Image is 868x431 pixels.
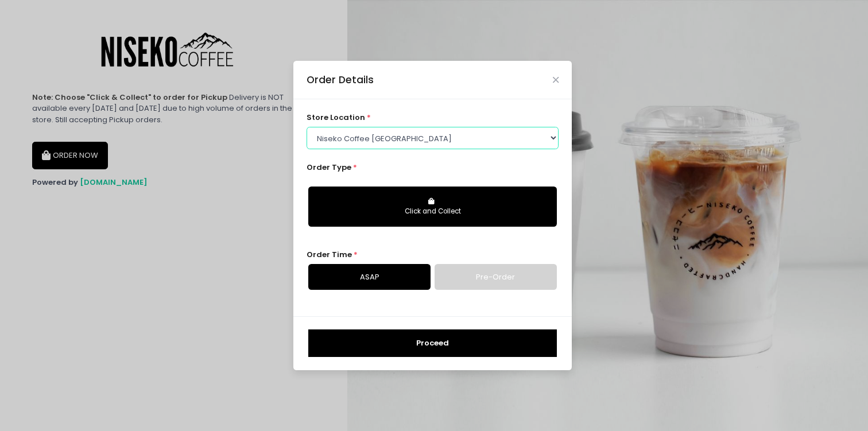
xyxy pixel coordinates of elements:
div: Click and Collect [316,207,549,217]
a: Pre-Order [435,264,557,290]
div: Order Details [307,72,374,87]
button: Click and Collect [308,187,557,227]
a: ASAP [308,264,431,290]
span: store location [307,112,365,123]
span: Order Type [307,162,351,173]
button: Close [553,77,559,83]
button: Proceed [308,329,557,357]
span: Order Time [307,249,352,260]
